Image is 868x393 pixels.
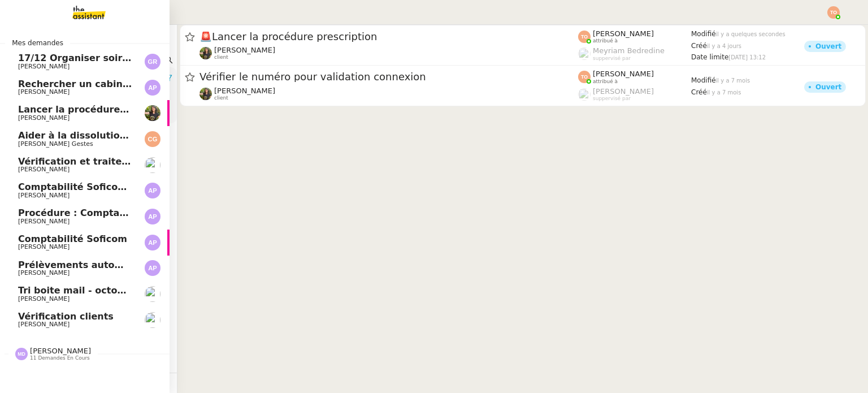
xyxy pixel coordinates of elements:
[578,46,691,61] app-user-label: suppervisé par
[593,70,654,78] span: [PERSON_NAME]
[815,43,841,50] div: Ouvert
[18,166,70,173] span: [PERSON_NAME]
[578,29,691,44] app-user-label: attribué à
[18,192,70,199] span: [PERSON_NAME]
[593,96,631,102] span: suppervisé par
[593,38,618,44] span: attribué à
[145,286,160,302] img: users%2F9mvJqJUvllffspLsQzytnd0Nt4c2%2Favatar%2F82da88e3-d90d-4e39-b37d-dcb7941179ae
[593,55,631,62] span: suppervisé par
[18,130,204,141] span: Aider à la dissolution de l'entreprise
[691,88,707,96] span: Créé
[145,54,160,70] img: svg
[815,84,841,90] div: Ouvert
[728,54,766,61] span: [DATE] 13:12
[578,70,691,84] app-user-label: attribué à
[18,243,70,251] span: [PERSON_NAME]
[199,72,578,82] span: Vérifier le numéro pour validation connexion
[30,347,91,355] span: [PERSON_NAME]
[145,183,160,198] img: svg
[716,77,750,84] span: il y a 7 mois
[716,31,785,37] span: il y a quelques secondes
[145,157,160,173] img: users%2FTmb06GTIDgNLSNhTjmZ0ajWxRk83%2Favatar%2F40f2539e-5604-4681-9cfa-c67755ebd5f1
[691,42,707,50] span: Créé
[214,95,228,101] span: client
[199,32,578,42] span: Lancer la procédure prescription
[707,43,741,49] span: il y a 4 jours
[18,208,189,218] span: Procédure : Comptabilité Soficom
[18,285,163,296] span: Tri boite mail - octobre 2025
[199,31,212,42] span: 🚨
[578,88,591,101] img: users%2FoFdbodQ3TgNoWt9kP3GXAs5oaCq1%2Favatar%2Fprofile-pic.png
[18,140,93,148] span: [PERSON_NAME] Gestes
[18,114,70,122] span: [PERSON_NAME]
[18,79,314,89] span: Rechercher un cabinet comptable pour déclaration fiscale
[593,46,665,55] span: Meyriam Bedredine
[827,6,840,19] img: svg
[18,269,70,277] span: [PERSON_NAME]
[199,46,578,61] app-user-detailed-label: client
[18,63,70,70] span: [PERSON_NAME]
[578,71,591,83] img: svg
[214,87,275,95] span: [PERSON_NAME]
[145,80,160,96] img: svg
[691,53,728,61] span: Date limite
[18,295,70,303] span: [PERSON_NAME]
[30,355,90,361] span: 11 demandes en cours
[18,53,281,63] span: 17/12 Organiser soirée [GEOGRAPHIC_DATA] [DATE]
[18,182,222,192] span: Comptabilité Soficom - Septembre 2025
[593,29,654,38] span: [PERSON_NAME]
[199,88,212,100] img: 59e8fd3f-8fb3-40bf-a0b4-07a768509d6a
[214,54,228,61] span: client
[707,89,741,96] span: il y a 7 mois
[199,87,578,101] app-user-detailed-label: client
[145,131,160,147] img: svg
[593,79,618,85] span: attribué à
[18,234,127,244] span: Comptabilité Soficom
[578,31,591,43] img: svg
[145,312,160,328] img: users%2F9mvJqJUvllffspLsQzytnd0Nt4c2%2Favatar%2F82da88e3-d90d-4e39-b37d-dcb7941179ae
[18,260,249,270] span: Prélèvements automatiques Torelli x Soficom
[18,321,70,328] span: [PERSON_NAME]
[145,209,160,224] img: svg
[691,76,716,84] span: Modifié
[145,235,160,251] img: svg
[145,260,160,276] img: svg
[578,87,691,102] app-user-label: suppervisé par
[578,47,591,60] img: users%2FaellJyylmXSg4jqeVbanehhyYJm1%2Favatar%2Fprofile-pic%20(4).png
[18,311,114,322] span: Vérification clients
[145,105,160,121] img: 59e8fd3f-8fb3-40bf-a0b4-07a768509d6a
[593,87,654,96] span: [PERSON_NAME]
[18,156,322,167] span: Vérification et traitement des demandes comptables - 2025
[691,30,716,38] span: Modifié
[18,88,70,96] span: [PERSON_NAME]
[15,348,28,360] img: svg
[199,47,212,59] img: 59e8fd3f-8fb3-40bf-a0b4-07a768509d6a
[18,104,185,115] span: Lancer la procédure prescription
[214,46,275,54] span: [PERSON_NAME]
[18,218,70,225] span: [PERSON_NAME]
[5,37,70,49] span: Mes demandes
